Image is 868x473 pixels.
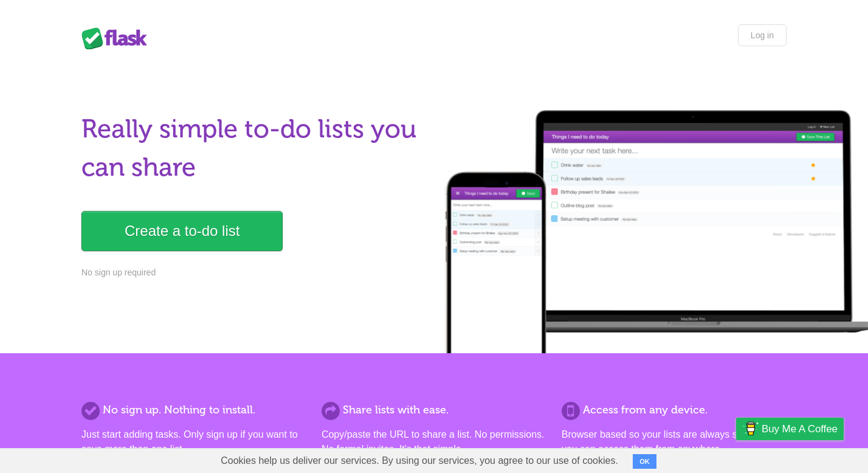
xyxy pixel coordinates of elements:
[81,211,283,251] a: Create a to-do list
[81,266,427,279] p: No sign up required
[562,402,787,418] h2: Access from any device.
[562,427,787,457] p: Browser based so your lists are always synced and you can access them from anywhere.
[738,24,787,46] a: Log in
[322,402,546,418] h2: Share lists with ease.
[81,110,427,187] h1: Really simple to-do lists you can share
[742,418,759,439] img: Buy me a coffee
[208,449,630,473] span: Cookies help us deliver our services. By using our services, you agree to our use of cookies.
[633,454,656,469] button: OK
[81,27,154,49] div: Flask Lists
[762,418,838,440] span: Buy me a coffee
[81,427,306,457] p: Just start adding tasks. Only sign up if you want to save more than one list.
[322,427,546,457] p: Copy/paste the URL to share a list. No permissions. No formal invites. It's that simple.
[81,402,306,418] h2: No sign up. Nothing to install.
[736,418,844,440] a: Buy me a coffee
